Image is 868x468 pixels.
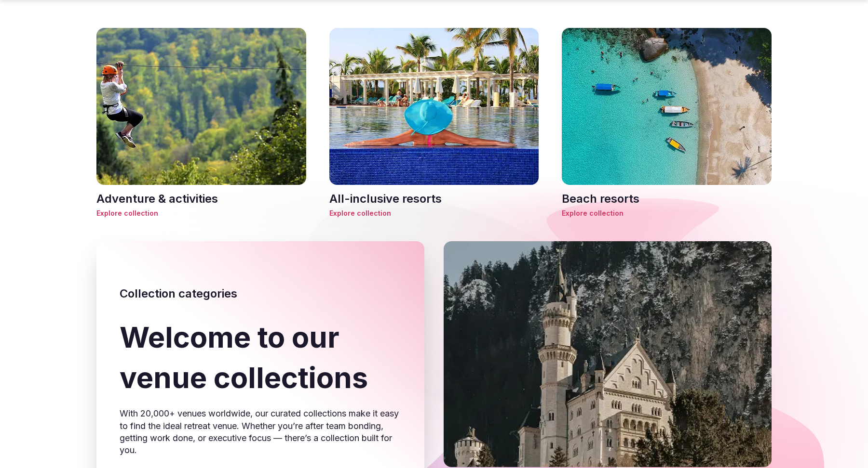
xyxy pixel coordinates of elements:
h3: Adventure & activities [96,191,306,207]
p: With 20,000+ venues worldwide, our curated collections make it easy to find the ideal retreat ven... [120,407,401,456]
span: Explore collection [329,208,539,218]
a: Adventure & activitiesAdventure & activitiesExplore collection [96,28,306,218]
img: All-inclusive resorts [329,28,539,185]
h1: Welcome to our venue collections [120,317,401,398]
span: Explore collection [96,208,306,218]
h3: All-inclusive resorts [329,191,539,207]
img: Beach resorts [562,28,772,185]
h3: Beach resorts [562,191,772,207]
h2: Collection categories [120,286,401,302]
span: Explore collection [562,208,772,218]
img: Adventure & activities [96,28,306,185]
a: All-inclusive resortsAll-inclusive resortsExplore collection [329,28,539,218]
a: Beach resortsBeach resortsExplore collection [562,28,772,218]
